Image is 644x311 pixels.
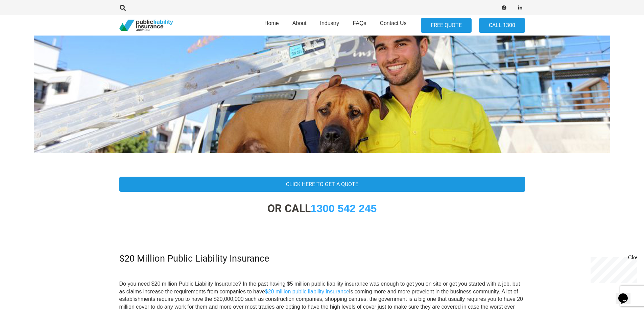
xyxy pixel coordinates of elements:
[267,202,377,215] strong: OR CALL
[516,3,525,13] a: LinkedIn
[588,254,637,283] iframe: chat widget
[616,284,637,304] iframe: chat widget
[313,13,346,38] a: Industry
[292,20,307,26] span: About
[258,13,286,38] a: Home
[119,253,525,264] h3: $20 Million Public Liability Insurance
[421,18,472,33] a: FREE QUOTE
[286,13,313,38] a: About
[116,5,130,11] a: Search
[380,20,406,26] span: Contact Us
[479,18,525,33] a: Call 1300
[119,177,525,192] a: Click Here To Get A Quote
[311,202,377,215] a: 1300 542 245
[373,13,413,38] a: Contact Us
[119,20,173,31] a: pli_logotransparent
[499,3,509,13] a: Facebook
[264,20,279,26] span: Home
[265,289,349,294] a: $20 million public liability insurance
[34,18,610,153] img: Australian Public Liability Insurance
[320,20,339,26] span: Industry
[3,3,47,49] div: Chat live with an agent now!Close
[346,13,373,38] a: FAQs
[353,20,366,26] span: FAQs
